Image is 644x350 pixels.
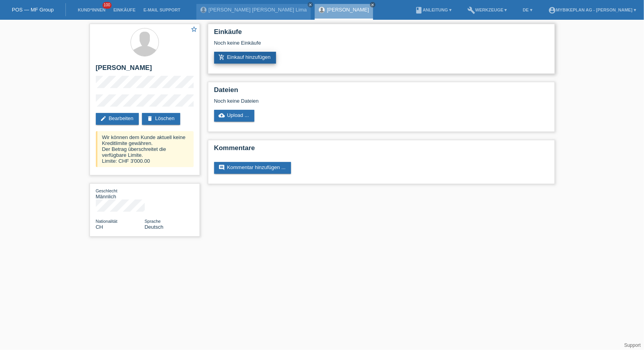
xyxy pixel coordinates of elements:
a: commentKommentar hinzufügen ... [214,162,291,174]
span: Schweiz [96,224,103,230]
i: build [467,6,475,14]
a: cloud_uploadUpload ... [214,110,255,122]
h2: [PERSON_NAME] [96,64,194,76]
i: comment [219,164,225,171]
a: [PERSON_NAME] [327,7,369,13]
a: E-Mail Support [140,8,185,12]
i: close [308,3,312,7]
div: Männlich [96,188,145,199]
span: Deutsch [145,224,164,230]
a: buildWerkzeuge ▾ [463,8,511,12]
i: cloud_upload [219,112,225,119]
div: Noch keine Dateien [214,98,455,104]
a: Einkäufe [109,8,139,12]
a: close [308,2,313,8]
i: edit [101,115,107,122]
a: deleteLöschen [142,113,180,125]
i: book [415,6,423,14]
span: Geschlecht [96,188,118,193]
i: star_border [191,26,198,33]
a: Support [624,342,641,348]
h2: Kommentare [214,144,549,156]
i: close [371,3,375,7]
a: close [370,2,375,8]
a: POS — MF Group [12,7,54,13]
a: account_circleMybikeplan AG - [PERSON_NAME] ▾ [544,8,640,12]
a: [PERSON_NAME] [PERSON_NAME] Lima [209,7,307,13]
a: Kund*innen [74,8,109,12]
span: Nationalität [96,219,118,224]
a: DE ▾ [519,8,536,12]
div: Wir können dem Kunde aktuell keine Kreditlimite gewähren. Der Betrag überschreitet die verfügbare... [96,131,194,167]
h2: Einkäufe [214,28,549,40]
i: account_circle [548,6,556,14]
a: editBearbeiten [96,113,139,125]
span: Sprache [145,219,161,224]
i: add_shopping_cart [219,54,225,60]
i: delete [147,115,153,122]
a: add_shopping_cartEinkauf hinzufügen [214,52,276,64]
div: Noch keine Einkäufe [214,40,549,52]
a: star_border [191,26,198,34]
a: bookAnleitung ▾ [411,8,455,12]
h2: Dateien [214,86,549,98]
span: 100 [103,2,112,9]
